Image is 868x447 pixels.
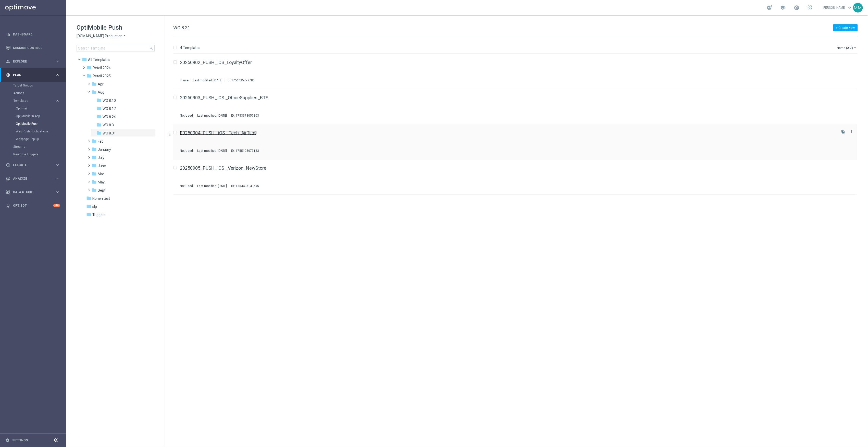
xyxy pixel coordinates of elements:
[6,32,60,36] button: equalizer Dashboard
[13,177,55,180] span: Analyze
[168,124,867,159] div: Press SPACE to select this row.
[850,129,854,133] i: more_vert
[6,176,55,181] div: Analyze
[98,172,104,176] span: Mar
[229,184,259,188] div: ID:
[6,41,60,55] div: Mission Control
[13,152,53,156] a: Realtime Triggers
[92,155,97,160] i: folder
[6,59,60,64] button: person_search Explore keyboard_arrow_right
[13,28,60,41] a: Dashboard
[92,213,106,217] span: Triggers
[847,5,853,10] span: keyboard_arrow_down
[96,98,102,103] i: folder
[16,112,66,120] div: OptiMobile In-App
[103,131,116,135] span: WO 8.31
[225,78,255,82] div: ID:
[6,190,60,194] button: Data Studio keyboard_arrow_right
[14,99,55,102] div: Templates
[13,151,66,158] div: Realtime Triggers
[13,89,66,97] div: Actions
[13,145,53,149] a: Streams
[86,73,92,78] i: folder
[229,114,259,118] div: ID:
[13,60,55,63] span: Explore
[92,179,97,184] i: folder
[6,28,60,41] div: Dashboard
[92,196,110,201] span: Ronen test
[180,60,252,65] a: 20250902_PUSH_IOS_LoyaltyOffer
[6,46,60,50] button: Mission Control
[16,106,53,110] a: Optimail
[12,439,28,442] a: Settings
[6,73,60,77] button: gps_fixed Plan keyboard_arrow_right
[93,74,111,78] span: Retail 2025
[849,128,854,134] button: more_vert
[96,106,102,111] i: folder
[92,163,97,168] i: folder
[180,114,193,118] div: Not Used
[13,191,55,194] span: Data Studio
[16,122,53,126] a: OptiMobile Push
[98,188,105,193] span: Sept
[92,204,97,209] span: slp
[103,98,116,103] span: WO 8.10
[180,131,257,135] a: 20250904_PUSH_ iOS _Tech_AirTags
[822,4,853,11] a: [PERSON_NAME]keyboard_arrow_down
[13,73,55,77] span: Plan
[55,59,60,64] i: keyboard_arrow_right
[195,114,229,118] div: Last modified: [DATE]
[6,73,10,77] i: gps_fixed
[853,46,857,50] i: arrow_drop_down
[92,188,97,193] i: folder
[86,212,91,217] i: folder
[13,41,60,55] a: Mission Control
[837,45,858,51] button: Name (A-Z)arrow_drop_down
[103,106,116,111] span: WO 8.17
[180,149,193,153] div: Not Used
[180,166,266,170] a: 20250905_PUSH_IOS _Verizon_NewStore
[77,23,155,32] h1: OptiMobile Push
[236,114,259,118] div: 1753378057303
[55,176,60,181] i: keyboard_arrow_right
[833,24,858,31] button: + Create New
[98,164,106,168] span: June
[88,57,110,62] span: Templates
[16,120,66,128] div: OptiMobile Push
[16,129,53,133] a: Web Push Notifications
[55,72,60,77] i: keyboard_arrow_right
[55,98,60,103] i: keyboard_arrow_right
[16,135,66,143] div: Webpage Pop-up
[13,83,53,88] a: Target Groups
[98,82,104,86] span: Apr
[168,159,867,195] div: Press SPACE to select this row.
[103,123,114,127] span: WO 8.3
[86,196,91,201] i: folder
[180,78,189,82] div: In use
[98,155,104,160] span: July
[92,90,97,95] i: folder
[77,45,155,52] input: Search Template
[168,89,867,124] div: Press SPACE to select this row.
[6,203,10,208] i: lightbulb
[231,78,255,82] div: 1756495777785
[86,65,92,70] i: folder
[6,163,55,167] div: Execute
[5,438,10,443] i: settings
[180,184,193,188] div: Not Used
[6,204,60,208] button: lightbulb Optibot +10
[168,54,867,89] div: Press SPACE to select this row.
[13,143,66,151] div: Streams
[6,73,55,77] div: Plan
[13,99,60,103] button: Templates keyboard_arrow_right
[98,139,104,144] span: Feb
[98,90,104,95] span: Aug
[6,163,60,167] button: play_circle_outline Execute keyboard_arrow_right
[191,78,225,82] div: Last modified: [DATE]
[16,114,53,118] a: OptiMobile In-App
